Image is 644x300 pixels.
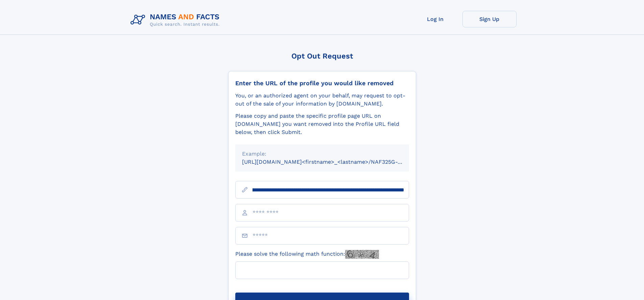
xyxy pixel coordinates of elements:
[235,79,409,87] div: Enter the URL of the profile you would like removed
[235,250,379,259] label: Please solve the following math function:
[242,159,422,165] small: [URL][DOMAIN_NAME]<firstname>_<lastname>/NAF325G-xxxxxxxx
[235,112,409,136] div: Please copy and paste the specific profile page URL on [DOMAIN_NAME] you want removed into the Pr...
[462,11,517,27] a: Sign Up
[242,150,402,158] div: Example:
[235,92,409,108] div: You, or an authorized agent on your behalf, may request to opt-out of the sale of your informatio...
[128,11,225,29] img: Logo Names and Facts
[408,11,462,27] a: Log In
[228,52,416,60] div: Opt Out Request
